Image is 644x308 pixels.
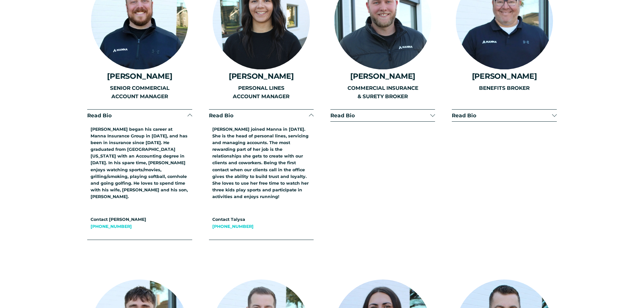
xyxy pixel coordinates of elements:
[212,126,310,200] p: [PERSON_NAME] joined Manna in [DATE]. She is the head of personal lines, servicing and managing a...
[91,126,189,200] p: [PERSON_NAME] began his career at Manna Insurance Group in [DATE], and has been in insurance sinc...
[87,110,192,121] button: Read Bio
[87,72,192,80] h4: [PERSON_NAME]
[87,84,192,101] p: SENIOR COMMERCIAL ACCOUNT MANAGER
[330,72,435,80] h4: [PERSON_NAME]
[330,84,435,101] p: COMMERCIAL INSURANCE & SURETY BROKER
[212,224,254,229] a: [PHONE_NUMBER]
[452,110,556,121] button: Read Bio
[91,217,146,222] strong: Contact [PERSON_NAME]
[209,110,314,121] button: Read Bio
[87,121,192,240] div: Read Bio
[212,217,245,222] strong: Contact Talysa
[209,121,314,240] div: Read Bio
[452,72,556,80] h4: [PERSON_NAME]
[452,112,552,119] span: Read Bio
[209,112,309,119] span: Read Bio
[330,110,435,121] button: Read Bio
[209,84,314,101] p: PERSONAL LINES ACCOUNT MANAGER
[87,112,187,119] span: Read Bio
[452,84,556,93] p: BENEFITS BROKER
[91,224,132,229] a: [PHONE_NUMBER]
[330,112,430,119] span: Read Bio
[209,72,314,80] h4: [PERSON_NAME]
